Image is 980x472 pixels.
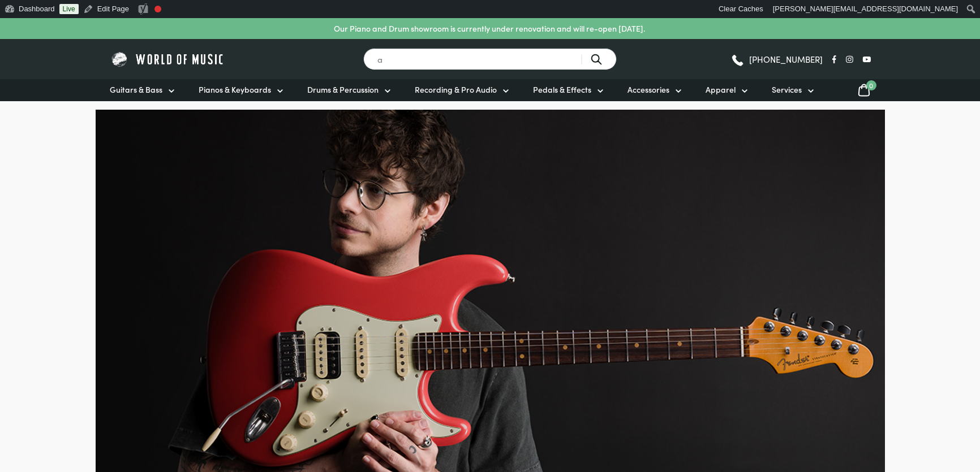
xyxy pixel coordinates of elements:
[533,84,591,96] span: Pedals & Effects
[415,84,497,96] span: Recording & Pro Audio
[334,23,645,34] p: Our Piano and Drum showroom is currently under renovation and will re-open [DATE].
[749,55,823,63] span: [PHONE_NUMBER]
[730,51,823,68] a: [PHONE_NUMBER]
[627,84,669,96] span: Accessories
[307,84,379,96] span: Drums & Percussion
[816,348,980,472] iframe: Chat with our support team
[199,84,271,96] span: Pianos & Keyboards
[110,84,162,96] span: Guitars & Bass
[110,50,226,68] img: World of Music
[772,84,802,96] span: Services
[706,84,736,96] span: Apparel
[154,6,161,12] div: Needs improvement
[866,80,876,90] span: 0
[59,4,79,14] a: Live
[363,48,617,70] input: Search for a product ...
